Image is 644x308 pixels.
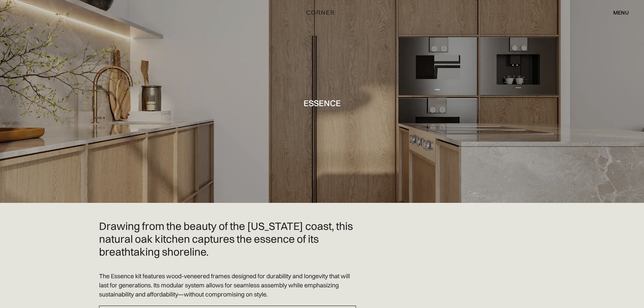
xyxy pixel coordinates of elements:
div: menu [606,7,629,18]
a: home [299,8,345,17]
h2: Drawing from the beauty of the [US_STATE] coast, this natural oak kitchen captures the essence of... [99,220,356,258]
h1: Essence [304,98,341,108]
div: menu [613,10,629,15]
p: The Essence kit features wood-veneered frames designed for durability and longevity that will las... [99,271,356,299]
